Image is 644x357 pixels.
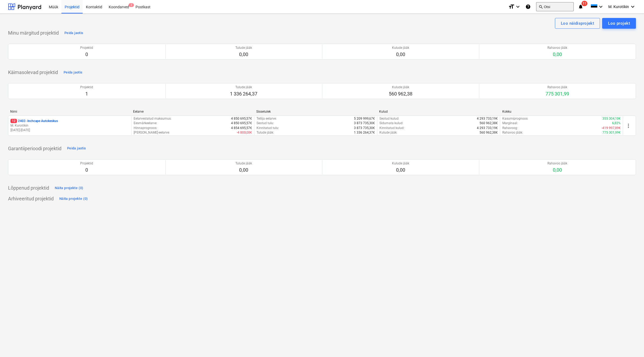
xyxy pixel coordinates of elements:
[8,69,58,76] p: Käimasolevad projektid
[66,144,87,153] button: Peida jaotis
[502,130,523,135] p: Rahavoo jääk :
[64,69,82,76] div: Peida jaotis
[10,119,58,123] p: 2403 - Inchcape Autokeskus
[546,85,569,90] p: Rahavoo jääk
[235,51,252,58] p: 0,00
[392,161,409,166] p: Kulude jääk
[10,128,129,133] p: [DATE] - [DATE]
[10,123,129,128] p: M. Kurotškin
[10,110,129,113] div: Nimi
[392,167,409,173] p: 0,00
[53,184,85,192] button: Näita projekte (0)
[502,110,621,113] div: Kokku
[62,68,84,77] button: Peida jaotis
[10,119,17,123] span: 12
[237,130,252,135] p: -4 000,00€
[257,121,274,126] p: Seotud tulu :
[389,91,412,97] p: 560 962,38
[63,29,85,37] button: Peida jaotis
[379,126,404,130] p: Kinnitatud kulud :
[80,167,93,173] p: 0
[235,167,252,173] p: 0,00
[354,116,375,121] p: 5 209 999,67€
[477,126,498,130] p: 4 293 733,19€
[64,30,83,36] div: Peida jaotis
[8,30,59,36] p: Minu märgitud projektid
[354,130,375,135] p: 1 336 264,37€
[536,2,574,11] button: Otsi
[602,18,636,29] button: Loo projekt
[80,85,93,90] p: Projektid
[608,5,629,9] span: M. Kurotškin
[257,126,279,130] p: Kinnitatud tulu :
[502,116,528,121] p: Kasumiprognoos :
[231,116,252,121] p: 4 850 695,57€
[625,123,632,129] span: more_vert
[508,3,515,10] i: format_size
[546,91,569,97] p: 775 301,99
[8,145,61,152] p: Garantiiperioodi projektid
[392,46,409,50] p: Kulude jääk
[230,91,257,97] p: 1 336 264,37
[608,20,630,27] div: Loo projekt
[80,161,93,166] p: Projektid
[231,121,252,126] p: 4 850 695,57€
[379,121,403,126] p: Sidumata kulud :
[354,126,375,130] p: 3 873 735,30€
[133,110,252,113] div: Eelarve
[8,185,49,191] p: Lõppenud projektid
[561,20,594,27] div: Loo näidisprojekt
[581,1,587,6] span: 11
[547,167,567,173] p: 0,00
[502,126,518,130] p: Rahavoog :
[602,130,621,135] p: 775 301,99€
[231,126,252,130] p: 4 854 695,57€
[58,194,89,203] button: Näita projekte (0)
[502,121,518,126] p: Marginaal :
[134,126,157,130] p: Hinnaprognoos :
[547,161,567,166] p: Rahavoo jääk
[477,116,498,121] p: 4 293 733,19€
[379,130,397,135] p: Kulude jääk :
[134,130,170,135] p: [PERSON_NAME]-eelarve :
[256,110,375,113] div: Sissetulek
[134,116,171,121] p: Eelarvestatud maksumus :
[539,5,543,9] span: search
[80,46,93,50] p: Projektid
[598,3,604,10] i: keyboard_arrow_down
[602,116,621,121] p: 355 304,10€
[547,51,567,58] p: 0,00
[257,130,274,135] p: Tulude jääk :
[10,119,129,133] div: 122403 -Inchcape AutokeskusM. Kurotškin[DATE]-[DATE]
[379,116,399,121] p: Seotud kulud :
[80,51,93,58] p: 0
[59,196,88,202] div: Näita projekte (0)
[612,121,621,126] p: 6,82%
[235,46,252,50] p: Tulude jääk
[602,126,621,130] p: -419 997,89€
[515,3,521,10] i: keyboard_arrow_down
[389,85,412,90] p: Kulude jääk
[8,196,54,202] p: Arhiveeritud projektid
[80,91,93,97] p: 1
[230,85,257,90] p: Tulude jääk
[235,161,252,166] p: Tulude jääk
[257,116,277,121] p: Tellija eelarve :
[129,3,134,7] span: 2
[555,18,600,29] button: Loo näidisprojekt
[392,51,409,58] p: 0,00
[379,110,498,113] div: Kulud
[67,145,86,152] div: Peida jaotis
[354,121,375,126] p: 3 873 735,30€
[547,46,567,50] p: Rahavoo jääk
[630,3,636,10] i: keyboard_arrow_down
[55,185,83,191] div: Näita projekte (0)
[480,130,498,135] p: 560 962,38€
[480,121,498,126] p: 560 962,38€
[525,3,531,10] i: Abikeskus
[134,121,157,126] p: Eesmärkeelarve :
[578,3,583,10] i: notifications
